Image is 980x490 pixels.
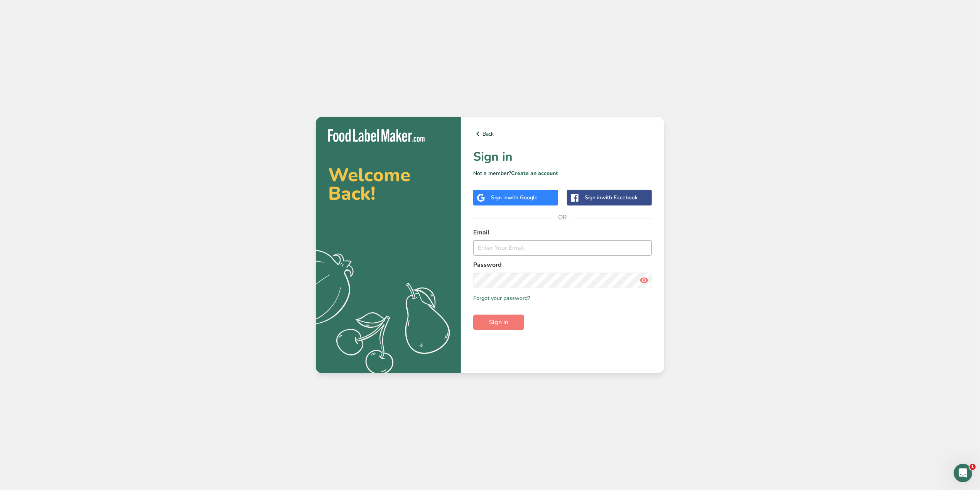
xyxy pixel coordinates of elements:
[970,464,976,470] span: 1
[328,129,425,142] img: Food Label Maker
[511,170,558,177] a: Create an account
[601,194,638,201] span: with Facebook
[585,194,638,202] div: Sign in
[473,240,652,256] input: Enter Your Email
[489,318,508,327] span: Sign in
[473,260,652,269] label: Password
[473,148,652,166] h1: Sign in
[508,194,538,201] span: with Google
[473,169,652,177] p: Not a member?
[954,464,972,482] iframe: Intercom live chat
[328,166,449,203] h2: Welcome Back!
[473,228,652,237] label: Email
[491,194,538,202] div: Sign in
[473,294,530,302] a: Forgot your password?
[473,129,652,138] a: Back
[473,315,524,330] button: Sign in
[551,206,574,229] span: OR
